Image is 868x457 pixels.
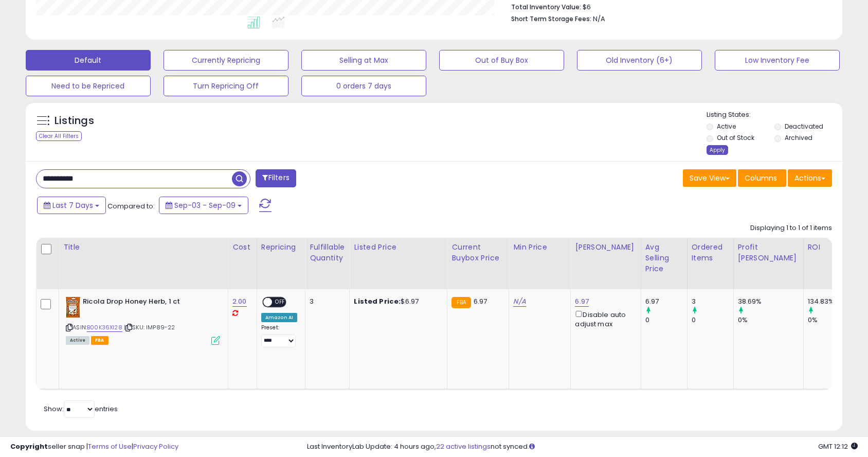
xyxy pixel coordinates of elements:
[593,14,605,24] span: N/A
[717,122,736,131] label: Active
[133,442,178,451] a: Privacy Policy
[683,169,736,187] button: Save View
[818,442,858,451] span: 2025-09-18 12:12 GMT
[26,50,151,71] button: Default
[436,442,491,451] a: 22 active listings
[87,323,122,332] a: B00K36XI28
[307,442,858,452] div: Last InventoryLab Update: 4 hours ago, not synced.
[745,173,777,183] span: Columns
[66,297,220,344] div: ASIN:
[37,197,106,214] button: Last 7 Days
[55,114,94,128] h5: Listings
[785,133,812,142] label: Archived
[575,296,589,307] a: 6.97
[301,50,426,71] button: Selling at Max
[83,297,208,309] b: Ricola Drop Honey Herb, 1 ct
[692,242,729,263] div: Ordered Items
[301,76,426,96] button: 0 orders 7 days
[707,145,728,155] div: Apply
[738,242,799,263] div: Profit [PERSON_NAME]
[717,133,754,142] label: Out of Stock
[232,242,252,253] div: Cost
[577,50,702,71] button: Old Inventory (6+)
[354,297,439,306] div: $6.97
[159,197,248,214] button: Sep-03 - Sep-09
[36,131,82,141] div: Clear All Filters
[261,313,297,322] div: Amazon AI
[354,242,443,253] div: Listed Price
[645,315,687,325] div: 0
[52,200,93,210] span: Last 7 Days
[272,298,288,307] span: OFF
[575,242,636,253] div: [PERSON_NAME]
[808,315,849,325] div: 0%
[715,50,840,71] button: Low Inventory Fee
[785,122,823,131] label: Deactivated
[164,76,288,96] button: Turn Repricing Off
[91,336,109,345] span: FBA
[645,297,687,306] div: 6.97
[26,76,151,96] button: Need to be Repriced
[645,242,683,274] div: Avg Selling Price
[256,169,296,187] button: Filters
[451,297,471,308] small: FBA
[10,442,178,452] div: seller snap | |
[10,442,48,451] strong: Copyright
[261,324,297,347] div: Preset:
[310,297,341,306] div: 3
[513,242,566,253] div: Min Price
[164,50,288,71] button: Currently Repricing
[232,296,247,307] a: 2.00
[738,297,803,306] div: 38.69%
[261,242,301,253] div: Repricing
[738,169,786,187] button: Columns
[88,442,132,451] a: Terms of Use
[66,336,89,345] span: All listings currently available for purchase on Amazon
[63,242,224,253] div: Title
[511,3,581,11] b: Total Inventory Value:
[808,297,849,306] div: 134.83%
[513,296,526,307] a: N/A
[511,14,591,23] b: Short Term Storage Fees:
[707,110,842,120] p: Listing States:
[692,297,733,306] div: 3
[808,242,845,253] div: ROI
[738,315,803,325] div: 0%
[310,242,345,263] div: Fulfillable Quantity
[575,309,632,329] div: Disable auto adjust max
[788,169,832,187] button: Actions
[439,50,564,71] button: Out of Buy Box
[124,323,175,331] span: | SKU: IMP89-22
[44,404,118,414] span: Show: entries
[107,201,155,211] span: Compared to:
[66,297,80,318] img: 51Ng2YfS3VL._SL40_.jpg
[174,200,236,210] span: Sep-03 - Sep-09
[354,296,401,306] b: Listed Price:
[451,242,504,263] div: Current Buybox Price
[474,296,487,306] span: 6.97
[692,315,733,325] div: 0
[750,223,832,233] div: Displaying 1 to 1 of 1 items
